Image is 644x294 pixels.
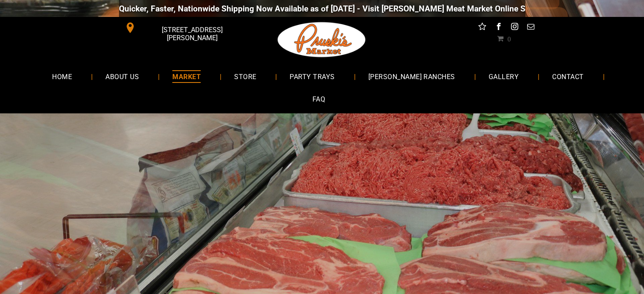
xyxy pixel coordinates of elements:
a: FAQ [300,88,338,110]
a: PARTY TRAYS [277,65,347,88]
a: MARKET [160,65,213,88]
a: STORE [221,65,269,88]
a: HOME [39,65,85,88]
a: ABOUT US [93,65,152,88]
a: [PERSON_NAME] RANCHES [356,65,468,88]
img: Pruski-s+Market+HQ+Logo2-1920w.png [276,17,368,63]
span: 0 [507,35,511,42]
a: facebook [493,21,504,34]
a: instagram [509,21,520,34]
a: email [525,21,536,34]
a: GALLERY [476,65,531,88]
a: CONTACT [539,65,596,88]
a: [STREET_ADDRESS][PERSON_NAME] [119,21,249,34]
a: Social network [477,21,488,34]
span: [STREET_ADDRESS][PERSON_NAME] [137,22,246,46]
